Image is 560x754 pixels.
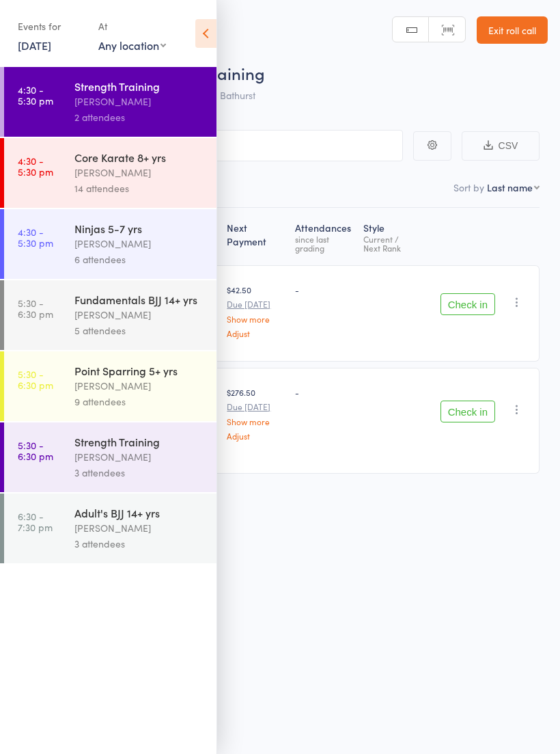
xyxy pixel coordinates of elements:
div: At [98,15,166,38]
div: 9 attendees [74,394,205,409]
div: [PERSON_NAME] [74,307,205,323]
a: 4:30 -5:30 pmStrength Training[PERSON_NAME]2 attendees [4,67,216,137]
time: 4:30 - 5:30 pm [18,84,53,106]
div: 6 attendees [74,252,205,267]
button: Check in [440,293,495,315]
small: Due [DATE] [227,402,283,412]
time: 4:30 - 5:30 pm [18,226,53,248]
div: Fundamentals BJJ 14+ yrs [74,292,205,307]
div: [PERSON_NAME] [74,94,205,109]
time: 5:30 - 6:30 pm [18,368,53,390]
div: Core Karate 8+ yrs [74,150,205,165]
span: Bathurst [220,88,255,102]
div: Last name [487,180,533,194]
div: 2 attendees [74,109,205,125]
div: Ninjas 5-7 yrs [74,221,205,236]
button: Check in [440,401,495,422]
a: [DATE] [18,38,51,53]
time: 5:30 - 6:30 pm [18,297,53,319]
time: 6:30 - 7:30 pm [18,511,53,533]
div: - [295,284,352,295]
a: 6:30 -7:30 pmAdult's BJJ 14+ yrs[PERSON_NAME]3 attendees [4,494,216,563]
a: 4:30 -5:30 pmCore Karate 8+ yrs[PERSON_NAME]14 attendees [4,138,216,208]
div: [PERSON_NAME] [74,449,205,465]
div: 3 attendees [74,465,205,481]
div: [PERSON_NAME] [74,165,205,180]
div: Style [358,214,435,259]
div: [PERSON_NAME] [74,236,205,252]
time: 5:30 - 6:30 pm [18,440,53,461]
label: Sort by [453,180,484,194]
a: Adjust [227,431,283,440]
div: 5 attendees [74,323,205,338]
div: [PERSON_NAME] [74,520,205,536]
div: Next Payment [221,214,289,259]
a: 5:30 -6:30 pmStrength Training[PERSON_NAME]3 attendees [4,422,216,492]
time: 4:30 - 5:30 pm [18,155,53,177]
div: $276.50 [227,386,283,440]
a: 5:30 -6:30 pmPoint Sparring 5+ yrs[PERSON_NAME]9 attendees [4,351,216,421]
a: 4:30 -5:30 pmNinjas 5-7 yrs[PERSON_NAME]6 attendees [4,209,216,279]
div: Adult's BJJ 14+ yrs [74,505,205,520]
div: - [295,386,352,398]
div: 14 attendees [74,180,205,196]
div: Strength Training [74,434,205,449]
button: CSV [462,131,540,161]
div: $42.50 [227,284,283,338]
div: Events for [18,15,85,38]
div: [PERSON_NAME] [74,378,205,394]
a: Adjust [227,329,283,338]
a: 5:30 -6:30 pmFundamentals BJJ 14+ yrs[PERSON_NAME]5 attendees [4,280,216,350]
div: Current / Next Rank [363,234,430,252]
a: Show more [227,314,283,323]
a: Show more [227,417,283,426]
div: 3 attendees [74,536,205,552]
div: since last grading [295,234,352,252]
a: Exit roll call [477,16,548,44]
div: Atten­dances [290,214,358,259]
div: Strength Training [74,79,205,94]
div: Any location [98,38,166,53]
div: Point Sparring 5+ yrs [74,363,205,378]
small: Due [DATE] [227,299,283,309]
